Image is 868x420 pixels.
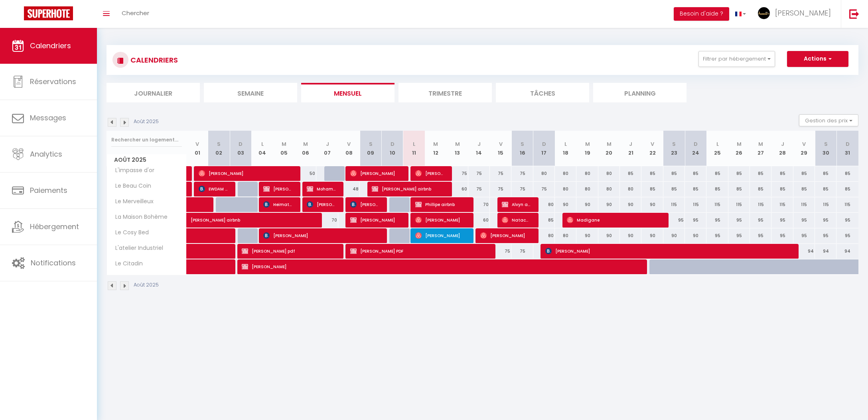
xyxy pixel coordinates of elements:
[706,213,728,228] div: 95
[502,212,531,228] span: Natacha
[30,113,66,123] span: Messages
[360,131,381,166] th: 09
[793,197,815,212] div: 115
[793,131,815,166] th: 29
[415,228,466,243] span: [PERSON_NAME]
[187,131,208,166] th: 01
[750,166,771,181] div: 85
[24,6,73,20] img: Super Booking
[455,140,460,148] abbr: M
[316,213,338,228] div: 70
[251,131,273,166] th: 04
[706,131,728,166] th: 25
[672,140,676,148] abbr: S
[685,182,706,196] div: 85
[567,212,660,228] span: Madigane
[122,9,149,17] span: Chercher
[815,182,836,196] div: 85
[706,182,728,196] div: 85
[533,131,555,166] th: 17
[372,181,444,196] span: [PERSON_NAME] airbnb
[607,140,612,148] abbr: M
[728,182,750,196] div: 85
[629,140,632,148] abbr: J
[585,140,590,148] abbr: M
[490,166,511,181] div: 75
[490,182,511,196] div: 75
[836,166,858,181] div: 85
[108,197,156,206] span: Le Merveilleux
[307,197,335,212] span: [PERSON_NAME]
[706,166,728,181] div: 85
[793,182,815,196] div: 85
[728,228,750,243] div: 95
[199,166,292,181] span: [PERSON_NAME]
[338,182,360,196] div: 48
[134,118,159,126] p: Août 2025
[496,83,589,102] li: Tâches
[195,140,199,148] abbr: V
[208,131,230,166] th: 02
[728,197,750,212] div: 115
[771,182,793,196] div: 85
[111,133,182,147] input: Rechercher un logement...
[204,83,297,102] li: Semaine
[217,140,221,148] abbr: S
[771,228,793,243] div: 95
[502,197,531,212] span: Alvyn airbnb
[663,228,685,243] div: 90
[511,131,533,166] th: 16
[836,197,858,212] div: 115
[415,197,466,212] span: Phillipe airbnb
[836,213,858,228] div: 95
[846,140,850,148] abbr: D
[849,9,859,19] img: logout
[398,83,492,102] li: Trimestre
[706,228,728,243] div: 95
[326,140,329,148] abbr: J
[555,197,576,212] div: 90
[641,182,663,196] div: 85
[685,131,706,166] th: 24
[576,166,598,181] div: 80
[706,197,728,212] div: 115
[425,131,446,166] th: 12
[301,83,395,102] li: Mensuel
[641,166,663,181] div: 85
[781,140,784,148] abbr: J
[30,185,67,195] span: Paiements
[750,131,771,166] th: 27
[511,244,533,259] div: 75
[187,213,208,228] a: [PERSON_NAME] airbnb
[347,140,351,148] abbr: V
[834,387,868,420] iframe: LiveChat chat widget
[598,228,620,243] div: 90
[108,213,170,222] span: La Maison Bohème
[576,228,598,243] div: 90
[750,182,771,196] div: 85
[273,131,295,166] th: 05
[555,228,576,243] div: 80
[728,213,750,228] div: 95
[30,77,76,86] span: Réservations
[663,197,685,212] div: 115
[641,131,663,166] th: 22
[824,140,828,148] abbr: S
[716,140,719,148] abbr: L
[350,197,379,212] span: [PERSON_NAME]
[793,213,815,228] div: 95
[533,166,555,181] div: 80
[593,83,687,102] li: Planning
[771,166,793,181] div: 85
[490,131,511,166] th: 15
[263,228,378,243] span: [PERSON_NAME]
[598,166,620,181] div: 80
[263,181,292,196] span: [PERSON_NAME]
[242,243,335,259] span: [PERSON_NAME] pdf
[576,197,598,212] div: 90
[542,140,546,148] abbr: D
[239,140,243,148] abbr: D
[836,228,858,243] div: 95
[758,140,763,148] abbr: M
[446,166,468,181] div: 75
